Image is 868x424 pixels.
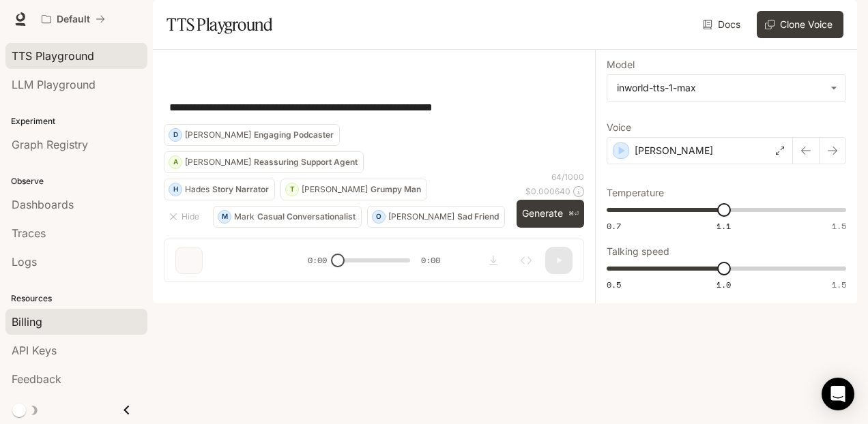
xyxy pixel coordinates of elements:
p: Sad Friend [457,213,499,221]
span: 0.5 [607,279,621,290]
div: Open Intercom Messenger [822,378,854,410]
button: All workspaces [35,5,111,33]
p: [PERSON_NAME] [635,144,713,157]
button: A[PERSON_NAME]Reassuring Support Agent [164,151,364,173]
p: Model [607,60,635,70]
h1: TTS Playground [167,11,272,38]
p: [PERSON_NAME] [185,158,251,166]
div: A [169,151,182,173]
button: T[PERSON_NAME]Grumpy Man [280,179,427,200]
p: Voice [607,123,631,132]
p: Mark [234,213,255,221]
button: O[PERSON_NAME]Sad Friend [367,206,505,228]
p: Grumpy Man [371,185,421,194]
p: [PERSON_NAME] [185,131,251,139]
span: 1.0 [717,279,731,290]
p: [PERSON_NAME] [302,185,368,194]
p: Temperature [607,188,664,198]
div: O [373,206,385,228]
p: Reassuring Support Agent [254,158,358,166]
div: H [169,179,182,200]
div: M [218,206,231,228]
div: inworld-tts-1-max [617,81,824,95]
button: Hide [164,206,207,228]
p: Default [57,14,90,25]
a: Docs [700,11,746,38]
p: Casual Conversationalist [257,213,356,221]
p: Hades [185,185,209,194]
button: Clone Voice [757,11,843,38]
span: 1.5 [832,220,846,232]
span: 1.1 [717,220,731,232]
button: D[PERSON_NAME]Engaging Podcaster [164,124,340,146]
p: ⌘⏎ [568,210,579,218]
p: [PERSON_NAME] [388,213,454,221]
button: MMarkCasual Conversationalist [213,206,362,228]
div: T [286,179,298,200]
p: Engaging Podcaster [254,131,334,139]
div: D [169,124,182,146]
p: Talking speed [607,247,669,256]
span: 1.5 [832,279,846,290]
div: inworld-tts-1-max [607,75,845,101]
span: 0.7 [607,220,621,232]
button: Generate⌘⏎ [517,200,584,228]
button: HHadesStory Narrator [164,179,275,200]
p: Story Narrator [212,185,269,194]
